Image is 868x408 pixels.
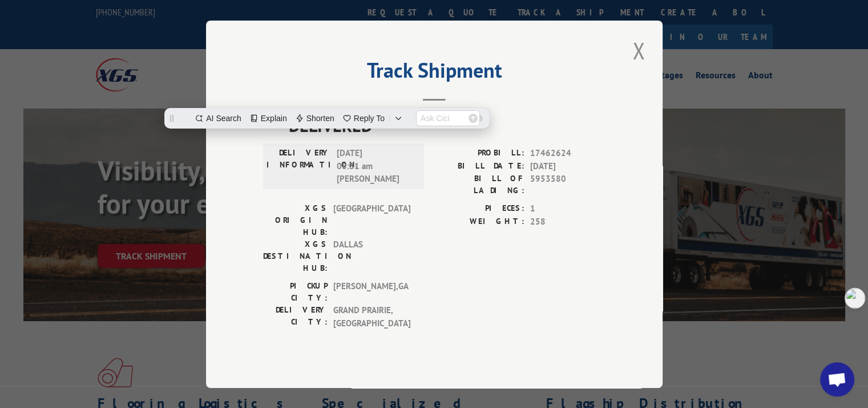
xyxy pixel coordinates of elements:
label: XGS ORIGIN HUB: [263,202,328,238]
span: 5953580 [530,173,605,197]
label: DELIVERY CITY: [263,304,328,330]
span: [PERSON_NAME] , GA [333,280,410,304]
span: GRAND PRAIRIE , [GEOGRAPHIC_DATA] [333,304,410,330]
label: PIECES: [434,202,524,215]
span: DALLAS [333,238,410,274]
label: DELIVERY INFORMATION: [267,147,331,186]
span: [DATE] 08:31 am [PERSON_NAME] [337,147,414,186]
a: Open chat [820,362,854,397]
span: [DATE] [530,159,605,173]
span: 258 [530,215,605,228]
label: BILL DATE: [434,159,524,173]
span: [GEOGRAPHIC_DATA] [333,202,410,238]
label: PICKUP CITY: [263,280,328,304]
label: WEIGHT: [434,215,524,228]
h2: Track Shipment [263,62,605,84]
span: DELIVERED [289,113,605,138]
span: 1 [530,202,605,215]
label: PROBILL: [434,147,524,160]
label: XGS DESTINATION HUB: [263,238,328,274]
button: Close modal [629,35,648,66]
label: BILL OF LADING: [434,173,524,197]
span: 17462624 [530,147,605,160]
